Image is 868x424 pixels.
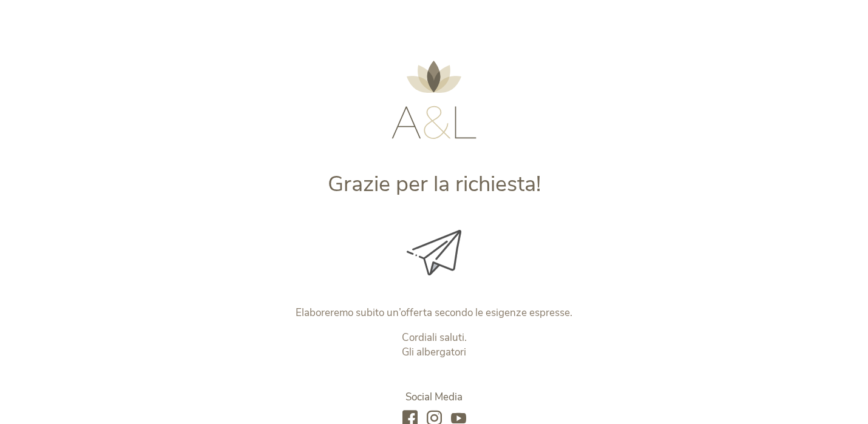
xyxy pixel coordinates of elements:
[181,331,688,360] p: Cordiali saluti. Gli albergatori
[181,306,688,320] p: Elaboreremo subito un’offerta secondo le esigenze espresse.
[405,390,463,404] span: Social Media
[328,169,541,199] span: Grazie per la richiesta!
[407,230,461,275] img: Grazie per la richiesta!
[392,61,476,139] img: AMONTI & LUNARIS Wellnessresort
